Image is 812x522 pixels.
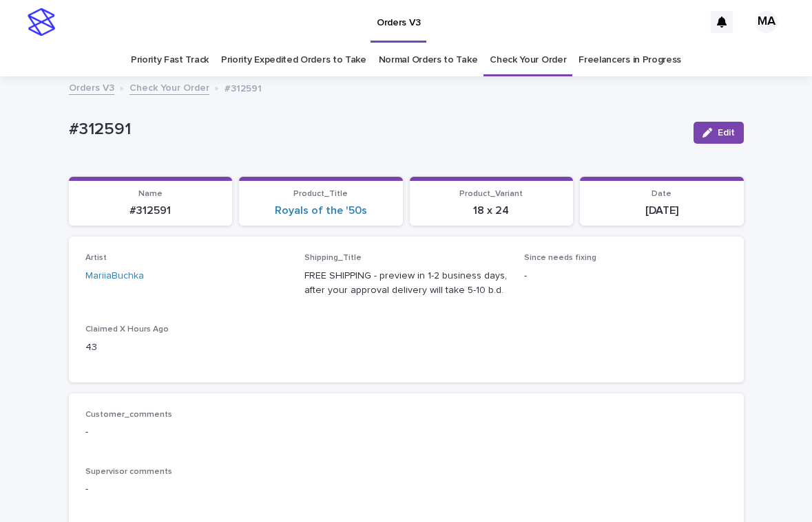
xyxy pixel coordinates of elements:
span: Claimed X Hours Ago [85,325,169,334]
span: Since needs fixing [524,254,596,262]
a: Freelancers in Progress [579,44,681,76]
p: [DATE] [588,204,736,217]
p: #312591 [69,120,683,140]
span: Supervisor comments [85,468,172,476]
p: 43 [85,340,289,355]
div: MA [756,11,778,33]
span: Product_Title [293,190,348,198]
p: #312591 [225,80,262,95]
span: Artist [85,254,107,262]
a: Check Your Order [129,79,209,95]
a: MariiaBuchka [85,269,144,283]
a: Normal Orders to Take [379,44,478,76]
a: Priority Expedited Orders to Take [221,44,366,76]
a: Royals of the '50s [275,204,367,217]
p: #312591 [77,204,225,217]
a: Orders V3 [69,79,114,95]
p: - [524,269,727,283]
p: FREE SHIPPING - preview in 1-2 business days, after your approval delivery will take 5-10 b.d. [304,269,508,298]
a: Priority Fast Track [131,44,209,76]
p: - [85,482,727,497]
span: Edit [718,128,735,138]
span: Customer_comments [85,411,172,419]
img: stacker-logo-s-only.png [28,8,55,36]
span: Product_Variant [459,190,523,198]
span: Shipping_Title [304,254,362,262]
span: Date [652,190,672,198]
p: - [85,425,727,439]
span: Name [138,190,163,198]
p: 18 x 24 [418,204,565,217]
a: Check Your Order [490,44,566,76]
button: Edit [694,122,744,144]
